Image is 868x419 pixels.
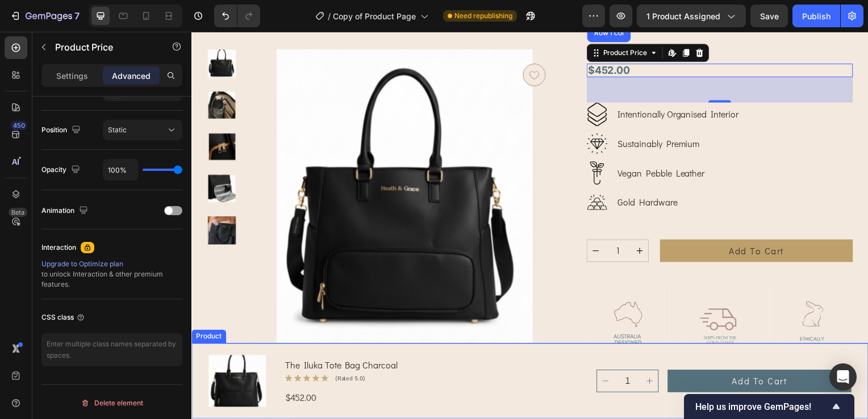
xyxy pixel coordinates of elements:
button: add to cart [471,209,666,232]
button: Static [103,120,182,140]
p: Vegan Pebble Leather [429,136,516,149]
div: 450 [11,121,27,130]
button: Save [750,5,788,27]
img: gempages_578549456991945609-ccf9075a-57f6-4c0c-9f61-7b4c073abdd8.svg [582,256,666,340]
span: 1 product assigned [646,10,720,22]
span: Need republishing [454,11,512,21]
div: Opacity [41,162,82,178]
div: Interaction [41,242,76,253]
p: Sustainably Premium [429,106,511,120]
span: Help us improve GemPages! [695,401,829,412]
button: Add to cart [479,341,665,363]
p: 7 [74,9,80,23]
div: to unlock Interaction & other premium features. [41,259,182,290]
p: Intentionally Organised Interior [429,77,550,90]
div: Add to cart [544,346,600,358]
div: Delete element [81,396,143,410]
button: 7 [5,5,85,27]
p: Gold Hardware [429,165,489,179]
p: Settings [56,70,88,82]
span: Save [760,11,779,21]
button: decrement [408,341,425,363]
img: gempages_578549456991945609-e8c3e811-7286-420b-a48f-e9e0e7a4e1b0.svg [398,72,419,95]
img: gempages_578549456991945609-2a6eb7cc-a2db-4be9-9547-46bef2e66b2e.svg [398,160,419,184]
p: Advanced [112,70,151,82]
div: Animation [41,203,90,219]
iframe: Design area [191,32,868,419]
span: / [328,10,331,22]
p: Product Price [55,40,152,54]
div: Beta [9,208,27,217]
button: Show survey - Help us improve GemPages! [695,400,843,413]
div: Upgrade to Optimize plan [41,259,182,269]
div: add to cart [541,215,596,227]
img: gempages_578549456991945609-b939c6f1-0f8a-4fea-bd86-216861eb6c4f.svg [490,256,574,340]
span: Static [108,125,127,134]
div: Product Price [412,16,461,27]
button: Delete element [41,394,182,412]
button: 1 product assigned [637,5,746,27]
button: Publish [792,5,840,27]
div: Position [41,123,83,138]
input: quantity [415,210,443,232]
div: Undo/Redo [214,5,260,27]
img: gempages_578549456991945609-6e6767da-8a97-4081-8423-f09ed29a4d11.svg [398,256,481,340]
input: quantity [425,341,453,363]
input: Auto [103,160,137,180]
img: gempages_578549456991945609-35b8aa00-6776-4221-9853-bda860e42b89.svg [398,131,419,154]
span: Copy of Product Page [333,10,416,22]
div: $452.00 [398,32,666,46]
button: decrement [398,210,415,232]
div: CSS class [41,312,85,322]
img: gempages_578549456991945609-df891b09-58ff-4c08-ac6c-fb7d7ca72c2b.svg [398,101,419,125]
button: increment [443,210,460,232]
div: Publish [802,10,831,22]
div: Open Intercom Messenger [829,363,857,391]
div: Product [2,302,32,312]
button: increment [453,341,470,363]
